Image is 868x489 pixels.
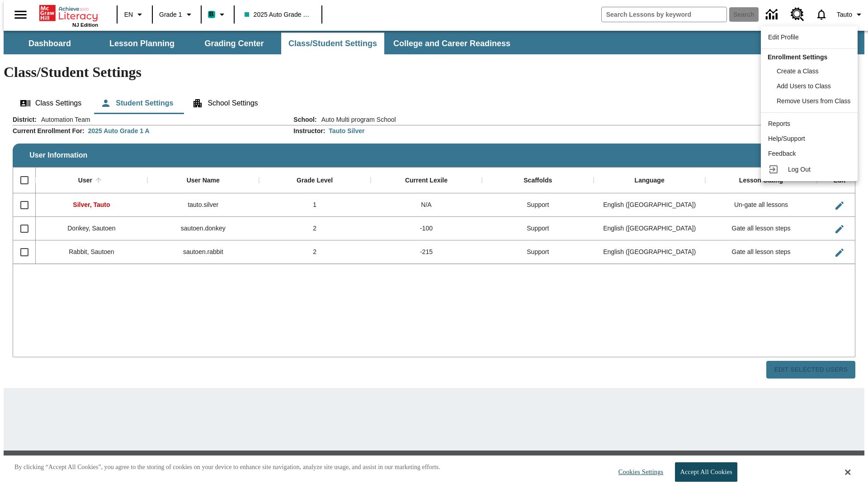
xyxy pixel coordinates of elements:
[768,150,796,157] span: Feedback
[777,97,850,105] span: Remove Users from Class
[768,135,805,142] span: Help/Support
[14,463,440,472] p: By clicking “Accept All Cookies”, you agree to the storing of cookies on your device to enhance s...
[845,468,850,476] button: Close
[610,463,667,481] button: Cookies Settings
[777,67,819,75] span: Create a Class
[768,34,799,41] span: Edit Profile
[777,82,831,90] span: Add Users to Class
[768,120,790,127] span: Reports
[768,53,827,61] span: Enrollment Settings
[675,462,737,482] button: Accept All Cookies
[788,166,811,173] span: Log Out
